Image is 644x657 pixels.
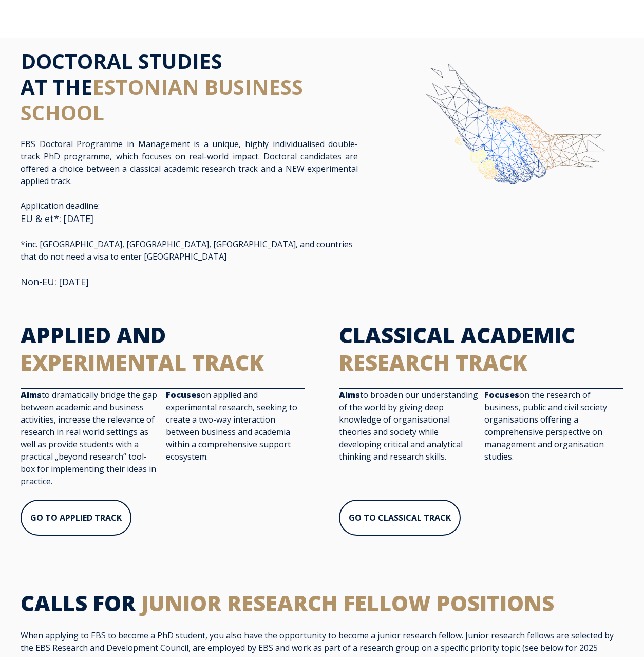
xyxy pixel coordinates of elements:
strong: Focuses [484,389,519,400]
strong: Aims [339,389,360,400]
span: on applied and experimental research, seeking to create a two-way interaction between business an... [166,389,297,462]
span: RESEARCH TRACK [339,348,527,377]
span: ESTONIAN BUSINESS SCHOOL [21,72,303,126]
a: GO TO CLASSICAL TRACK [339,500,461,536]
p: Application deadline: [21,199,358,289]
h1: DOCTORAL STUDIES AT THE [21,48,358,125]
p: EBS Doctoral Programme in Management is a unique, highly individualised double-track PhD programm... [21,138,358,187]
img: img-ebs-hand [392,48,623,228]
span: JUNIOR RESEARCH FELLOW POSITIONS [141,588,554,617]
span: to broaden our understanding of the world by giving deep knowledge of organisational theories and... [339,389,478,462]
span: EU & et*: [DATE] [21,212,93,225]
strong: Aims [21,389,42,400]
span: Non-EU: [DATE] [21,276,89,288]
span: on the research of business, public and civil society organisations offering a comprehensive pers... [484,389,607,462]
span: *inc. [GEOGRAPHIC_DATA], [GEOGRAPHIC_DATA], [GEOGRAPHIC_DATA], and countries that do not need a v... [21,239,353,262]
h2: CLASSICAL ACADEMIC [339,322,623,376]
strong: Focuses [166,389,201,400]
span: to dramatically bridge the gap between academic and business activities, increase the relevance o... [21,389,157,487]
a: GO TO APPLIED TRACK [21,500,131,536]
h2: CALLS FOR [21,590,623,617]
span: EXPERIMENTAL TRACK [21,348,264,377]
h2: APPLIED AND [21,322,305,376]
